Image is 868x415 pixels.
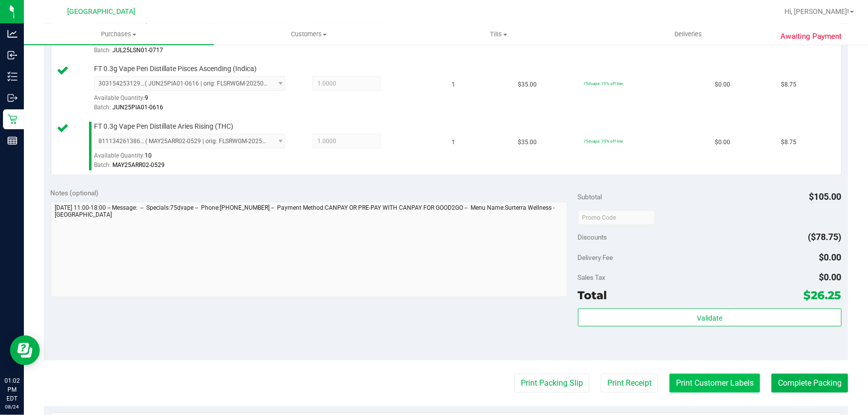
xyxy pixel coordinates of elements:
a: Deliveries [593,24,783,45]
span: $35.00 [518,138,537,147]
span: Sales Tax [578,273,606,281]
span: JUL25LSN01-0717 [112,47,163,54]
span: $0.00 [819,272,842,282]
inline-svg: Inventory [7,72,17,82]
span: $0.00 [715,138,731,147]
iframe: Resource center [10,335,40,365]
span: Customers [214,30,403,39]
p: 08/24 [4,403,19,411]
span: $8.75 [781,80,796,89]
span: $35.00 [518,80,537,89]
span: Deliveries [662,30,716,39]
span: Batch: [94,47,111,54]
span: ($78.75) [808,232,842,242]
span: 1 [452,138,456,147]
inline-svg: Outbound [7,93,17,103]
span: Hi, [PERSON_NAME]! [784,7,849,15]
button: Print Packing Slip [514,374,589,393]
span: Purchases [24,30,214,39]
span: $8.75 [781,138,796,147]
span: $26.25 [804,288,842,302]
inline-svg: Retail [7,114,17,124]
span: Discounts [578,228,607,246]
span: Notes (optional) [51,189,99,197]
a: Tills [404,24,594,45]
button: Complete Packing [772,374,848,393]
span: Validate [697,314,722,322]
p: 01:02 PM EDT [4,376,19,403]
span: FT 0.3g Vape Pen Distillate Pisces Ascending (Indica) [94,64,257,74]
span: MAY25ARR02-0529 [112,162,165,168]
span: [GEOGRAPHIC_DATA] [68,7,136,16]
button: Validate [578,309,842,327]
span: 9 [145,94,148,101]
a: Purchases [24,24,214,45]
a: Customers [214,24,404,45]
div: Available Quantity: [94,91,295,110]
inline-svg: Reports [7,136,17,146]
span: JUN25PIA01-0616 [112,104,163,111]
span: Total [578,288,607,302]
span: $0.00 [819,252,842,262]
span: 75dvape: 75% off line [583,139,623,144]
inline-svg: Inbound [7,50,17,60]
span: Subtotal [578,193,602,201]
span: 10 [145,152,152,159]
button: Print Receipt [601,374,658,393]
span: $0.00 [715,80,731,89]
span: Delivery Fee [578,253,613,261]
button: Print Customer Labels [670,374,760,393]
span: 1 [452,80,456,89]
div: Available Quantity: [94,149,295,168]
span: Awaiting Payment [781,31,842,42]
span: Batch: [94,104,111,111]
span: Batch: [94,162,111,168]
span: 75dvape: 75% off line [583,81,623,86]
span: FT 0.3g Vape Pen Distillate Aries Rising (THC) [94,122,233,131]
inline-svg: Analytics [7,29,17,39]
span: Tills [404,30,593,39]
span: $105.00 [809,191,842,202]
input: Promo Code [578,210,655,225]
